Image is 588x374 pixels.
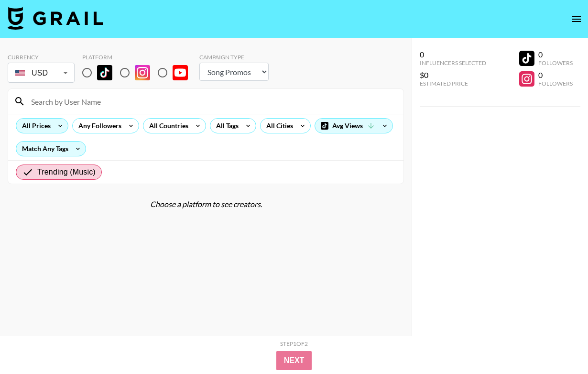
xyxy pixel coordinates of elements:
button: open drawer [567,10,586,29]
span: Trending (Music) [37,166,96,178]
div: All Tags [210,119,240,133]
img: Grail Talent [8,7,103,30]
div: Any Followers [73,119,123,133]
div: 0 [538,50,573,59]
div: Step 1 of 2 [280,340,308,347]
img: YouTube [173,65,188,80]
div: Influencers Selected [420,59,486,66]
button: Next [276,351,312,370]
img: TikTok [97,65,112,80]
div: Currency [8,54,75,61]
div: Campaign Type [199,54,269,61]
div: Platform [82,54,196,61]
div: $0 [420,70,486,80]
div: 0 [420,50,486,59]
div: All Cities [261,119,295,133]
div: 0 [538,70,573,80]
div: Match Any Tags [16,142,86,156]
div: All Countries [143,119,190,133]
input: Search by User Name [25,94,398,109]
div: Followers [538,80,573,87]
div: Avg Views [315,119,392,133]
img: Instagram [135,65,150,80]
div: All Prices [16,119,53,133]
iframe: Drift Widget Chat Controller [540,326,577,363]
div: Followers [538,59,573,66]
div: USD [10,65,73,81]
div: Estimated Price [420,80,486,87]
div: Choose a platform to see creators. [8,199,404,209]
